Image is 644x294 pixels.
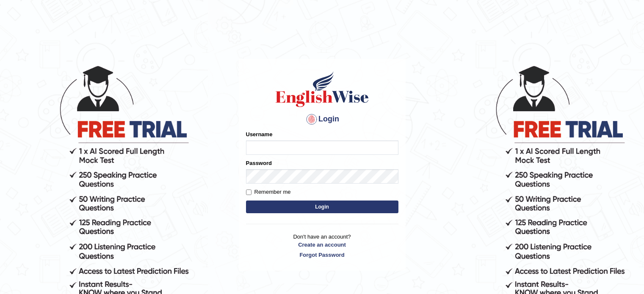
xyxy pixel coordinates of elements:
p: Don't have an account? [246,233,398,259]
img: Logo of English Wise sign in for intelligent practice with AI [274,70,370,108]
label: Username [246,130,273,138]
label: Password [246,159,272,167]
label: Remember me [246,188,291,196]
a: Create an account [246,241,398,249]
h4: Login [246,113,398,126]
button: Login [246,201,398,213]
a: Forgot Password [246,251,398,259]
input: Remember me [246,190,252,195]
